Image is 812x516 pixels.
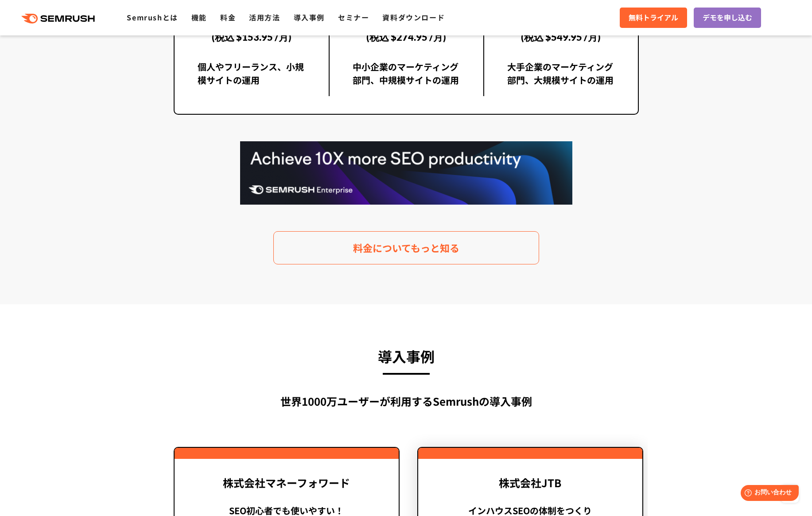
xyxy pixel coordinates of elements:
a: セミナー [338,12,369,23]
a: 料金 [220,12,236,23]
a: Semrushとは [127,12,178,23]
div: 株式会社JTB [431,476,629,489]
div: 世界1000万ユーザーが利用する Semrushの導入事例 [174,393,639,409]
a: 機能 [191,12,207,23]
a: 資料ダウンロード [382,12,445,23]
span: デモを申し込む [703,12,752,23]
a: 導入事例 [294,12,325,23]
iframe: Help widget launcher [733,481,802,506]
div: 大手企業のマーケティング部門、大規模サイトの運用 [507,60,615,96]
div: (税込 $549.95 /月) [507,21,615,53]
a: 無料トライアル [620,8,687,28]
div: 中小企業のマーケティング部門、中規模サイトの運用 [353,60,460,96]
div: 個人やフリーランス、小規模サイトの運用 [198,60,306,96]
span: 料金についてもっと知る [353,240,459,256]
a: 活用方法 [249,12,280,23]
div: 株式会社マネーフォワード [188,476,385,489]
a: 料金についてもっと知る [273,231,539,264]
span: 無料トライアル [629,12,678,23]
h3: 導入事例 [174,344,639,368]
a: デモを申し込む [694,8,761,28]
